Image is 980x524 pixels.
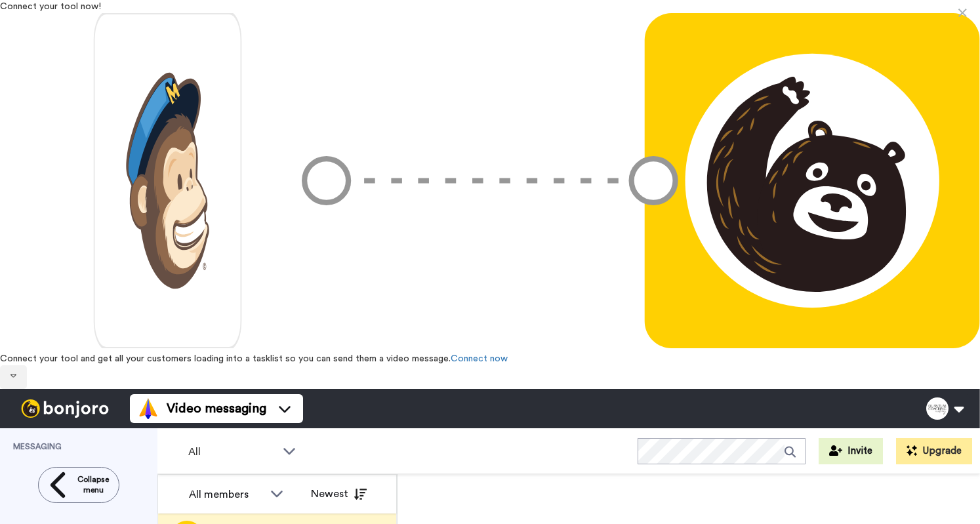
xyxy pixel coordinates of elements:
span: Video messaging [167,399,266,418]
a: Connect now [451,354,508,363]
button: Invite [819,438,883,464]
button: Upgrade [896,438,972,464]
img: bj-logo-header-white.svg [16,399,114,418]
button: Newest [301,481,377,507]
img: vm-color.svg [138,398,159,419]
button: Collapse menu [38,467,119,503]
span: All [188,444,276,460]
span: Collapse menu [77,474,109,495]
div: All members [189,487,264,502]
